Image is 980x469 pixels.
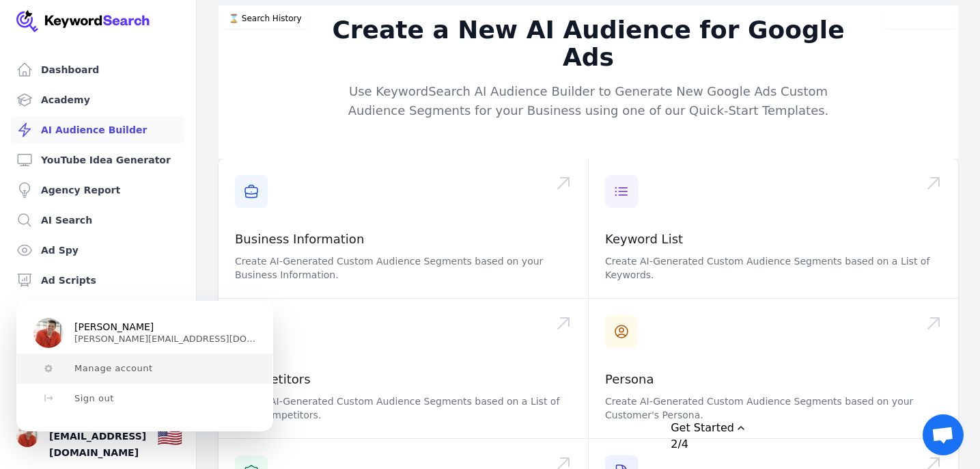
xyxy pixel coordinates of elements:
[74,333,256,344] p: [PERSON_NAME][EMAIL_ADDRESS][DOMAIN_NAME]
[605,232,683,246] a: Keyword List
[11,176,185,204] a: Agency Report
[11,297,185,324] a: Videos
[157,424,182,448] div: 🇺🇸
[11,357,185,384] a: Collections
[326,82,851,120] p: Use KeywordSearch AI Audience Builder to Generate New Google Ads Custom Audience Segments for you...
[74,363,153,374] span: Manage account
[33,318,64,348] img: Patrick Malone
[671,420,734,436] div: Get Started
[11,327,185,354] a: Channels
[74,393,114,404] span: Sign out
[221,8,309,29] button: ⌛️ Search History
[11,146,185,174] a: YouTube Idea Generator
[16,425,38,447] img: Patrick Malone
[74,321,154,334] span: [PERSON_NAME]
[671,420,964,436] div: Drag to move checklist
[49,412,146,461] span: [PERSON_NAME][EMAIL_ADDRESS][DOMAIN_NAME]
[11,86,185,113] a: Academy
[923,414,964,455] a: Open chat
[16,10,150,32] img: Your Company
[16,425,38,447] button: Close user button
[605,372,654,386] a: Persona
[235,372,311,386] a: Competitors
[11,116,185,144] a: AI Audience Builder
[16,301,273,431] div: User button popover
[884,8,955,29] button: Video Tutorial
[671,420,964,453] div: Get Started
[671,436,688,453] div: 2/4
[11,267,185,294] a: Ad Scripts
[11,56,185,83] a: Dashboard
[326,16,851,71] h2: Create a New AI Audience for Google Ads
[11,206,185,234] a: AI Search
[235,232,364,246] a: Business Information
[11,237,185,264] a: Ad Spy
[671,420,964,453] button: Expand Checklist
